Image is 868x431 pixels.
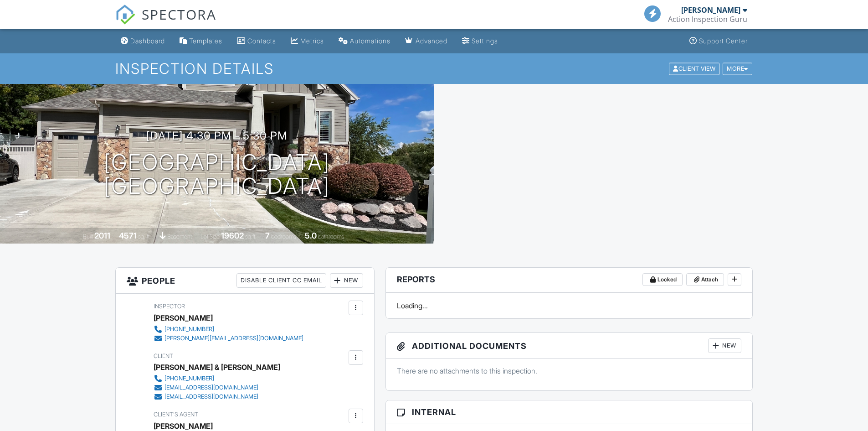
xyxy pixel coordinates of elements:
[350,37,390,45] div: Automations
[305,231,317,240] div: 5.0
[146,130,288,142] h3: [DATE] 4:30 pm - 5:30 pm
[154,360,280,374] div: [PERSON_NAME] & [PERSON_NAME]
[164,375,214,382] div: [PHONE_NUMBER]
[142,5,216,24] span: SPECTORA
[138,233,151,240] span: sq. ft.
[318,233,344,240] span: bathrooms
[104,151,330,199] h1: [GEOGRAPHIC_DATA] [GEOGRAPHIC_DATA]
[164,335,303,342] div: [PERSON_NAME][EMAIL_ADDRESS][DOMAIN_NAME]
[154,303,185,310] span: Inspector
[115,61,753,77] h1: Inspection Details
[176,33,226,50] a: Templates
[154,374,273,383] a: [PHONE_NUMBER]
[115,12,216,31] a: SPECTORA
[154,334,303,343] a: [PERSON_NAME][EMAIL_ADDRESS][DOMAIN_NAME]
[681,5,740,15] div: [PERSON_NAME]
[300,37,324,45] div: Metrics
[669,62,719,75] div: Client View
[130,37,165,45] div: Dashboard
[265,231,270,240] div: 7
[154,383,273,392] a: [EMAIL_ADDRESS][DOMAIN_NAME]
[221,231,244,240] div: 19602
[401,33,451,50] a: Advanced
[154,353,173,359] span: Client
[115,5,135,25] img: The Best Home Inspection Software - Spectora
[189,37,222,45] div: Templates
[154,392,273,401] a: [EMAIL_ADDRESS][DOMAIN_NAME]
[330,273,363,288] div: New
[164,393,258,400] div: [EMAIL_ADDRESS][DOMAIN_NAME]
[94,231,110,240] div: 2011
[472,37,498,45] div: Settings
[271,233,296,240] span: bedrooms
[83,233,93,240] span: Built
[397,366,742,376] p: There are no attachments to this inspection.
[116,268,374,294] h3: People
[154,411,198,418] span: Client's Agent
[708,338,741,353] div: New
[236,273,326,288] div: Disable Client CC Email
[154,325,303,334] a: [PHONE_NUMBER]
[723,62,752,75] div: More
[200,233,220,240] span: Lot Size
[287,33,328,50] a: Metrics
[668,15,747,24] div: Action Inspection Guru
[699,37,748,45] div: Support Center
[386,400,753,424] h3: Internal
[458,33,502,50] a: Settings
[233,33,280,50] a: Contacts
[154,311,213,325] div: [PERSON_NAME]
[386,333,753,359] h3: Additional Documents
[117,33,169,50] a: Dashboard
[164,326,214,333] div: [PHONE_NUMBER]
[245,233,257,240] span: sq.ft.
[335,33,394,50] a: Automations (Basic)
[247,37,276,45] div: Contacts
[416,37,447,45] div: Advanced
[668,65,722,72] a: Client View
[119,231,137,240] div: 4571
[167,233,192,240] span: basement
[164,384,258,391] div: [EMAIL_ADDRESS][DOMAIN_NAME]
[686,33,751,50] a: Support Center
